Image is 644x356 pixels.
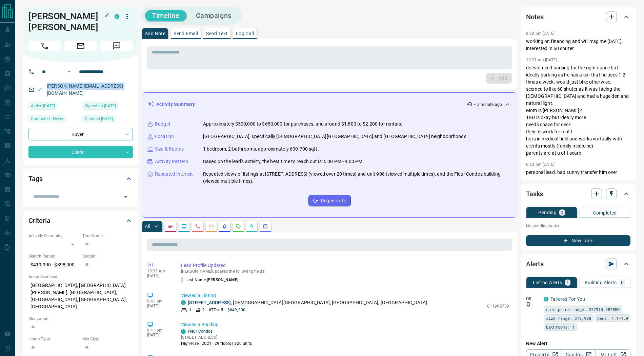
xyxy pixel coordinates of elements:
[263,224,268,229] svg: Agent Actions
[526,12,544,22] h2: Notes
[28,128,133,140] div: Buyer
[206,31,228,36] p: Send Text
[202,307,205,313] p: 2
[526,340,630,347] p: New Alert:
[145,224,150,229] p: All
[526,31,555,36] p: 2:22 pm [DATE]
[85,115,113,122] span: Claimed [DATE]
[147,273,171,278] p: [DATE]
[621,280,624,285] p: 0
[188,329,213,334] a: Fleur Condos
[227,307,245,313] p: $649,900
[174,31,198,36] p: Send Email
[597,315,628,321] span: beds: 1.1-1.9
[181,269,509,274] p: [PERSON_NAME] updated the following fields:
[526,296,540,302] p: Off
[28,146,133,158] div: Client
[533,280,562,285] p: Listing Alerts
[203,146,319,153] p: 1 bedroom, 2 bathrooms, approximately 600-700 sqft.
[203,133,468,140] p: [GEOGRAPHIC_DATA], specifically [DEMOGRAPHIC_DATA][GEOGRAPHIC_DATA] and [GEOGRAPHIC_DATA] neighbo...
[526,256,630,272] div: Alerts
[64,41,97,51] span: Email
[28,280,133,312] p: [GEOGRAPHIC_DATA], [GEOGRAPHIC_DATA][PERSON_NAME], [GEOGRAPHIC_DATA], [GEOGRAPHIC_DATA], [GEOGRAP...
[544,297,548,302] div: condos.ca
[181,321,509,328] p: Viewed a Building
[526,64,630,157] p: doesnt need parking for the right space but ideally parking as he has a car that he uses 1-2 time...
[28,253,79,259] p: Search Range:
[82,102,133,112] div: Wed Apr 19 2023
[155,120,170,128] p: Budget
[526,58,557,62] p: 10:21 am [DATE]
[147,304,171,308] p: [DATE]
[145,31,165,36] p: Add Note
[28,11,104,32] h1: [PERSON_NAME] [PERSON_NAME]
[181,277,239,283] p: Last Name :
[188,299,427,306] p: , [DEMOGRAPHIC_DATA][GEOGRAPHIC_DATA], [GEOGRAPHIC_DATA], [GEOGRAPHIC_DATA]
[156,101,195,108] p: Activity Summary
[115,14,119,19] div: condos.ca
[526,259,544,269] h2: Alerts
[155,146,184,153] p: Size & Rooms
[28,336,79,342] p: Home Type:
[28,213,133,229] div: Criteria
[236,31,254,36] p: Log Call
[249,224,255,229] svg: Opportunities
[31,103,55,109] span: Active [DATE]
[85,103,116,109] span: Signed up [DATE]
[546,324,575,330] span: bathrooms: 1
[28,171,133,187] div: Tags
[526,188,543,199] h2: Tasks
[526,221,630,231] p: No pending tasks
[121,192,130,202] button: Open
[566,280,569,285] p: 1
[181,292,509,299] p: Viewed a Listing
[181,329,186,334] div: condos.ca
[585,280,617,285] p: Building Alerts
[526,169,630,176] p: personal lead. had sunny transfer him over
[487,303,509,309] p: C11995739
[222,224,227,229] svg: Listing Alerts
[538,210,557,215] p: Pending
[526,186,630,202] div: Tasks
[147,269,171,273] p: 10:33 am
[28,259,79,270] p: $419,900 - $898,000
[188,300,231,305] a: [STREET_ADDRESS]
[145,10,186,21] button: Timeline
[236,224,241,229] svg: Requests
[168,224,173,229] svg: Notes
[526,9,630,25] div: Notes
[28,102,79,112] div: Wed Sep 10 2025
[593,210,617,215] p: Completed
[209,307,223,313] p: 677 sqft
[208,224,214,229] svg: Emails
[526,162,555,167] p: 6:23 pm [DATE]
[65,68,73,76] button: Open
[147,98,511,111] div: Activity Summary< a minute ago
[155,158,188,165] p: Activity Pattern
[28,41,61,51] span: Call
[526,302,531,307] svg: Push Notification Only
[526,38,630,52] p: working on financing and will msg me [DATE]. interested in 60 shuter
[82,336,133,342] p: Min Size:
[82,115,133,125] div: Wed Aug 13 2025
[47,83,123,96] a: [PERSON_NAME][EMAIL_ADDRESS][DOMAIN_NAME]
[100,41,133,51] span: Message
[195,224,200,229] svg: Calls
[155,171,193,178] p: Repeated Interest
[526,235,630,246] button: New Task
[28,233,79,239] p: Actively Searching:
[308,195,351,206] button: Regenerate
[474,102,502,108] p: < a minute ago
[561,210,563,215] p: 0
[147,333,171,337] p: [DATE]
[147,299,171,304] p: 9:41 pm
[189,307,192,313] p: 1
[550,296,585,302] a: Tailored For You
[28,173,42,184] h2: Tags
[181,300,186,305] div: condos.ca
[181,340,252,347] p: High-Rise | 2021 | 29 floors | 320 units
[203,120,402,128] p: Approximately $500,000 to $650,000 for purchases, and around $1,800 to $2,200 for rentals.
[28,274,133,280] p: Areas Searched:
[203,171,511,185] p: Repeated views of listings at [STREET_ADDRESS] (viewed over 20 times) and unit 908 (viewed multip...
[28,316,133,322] p: Motivation:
